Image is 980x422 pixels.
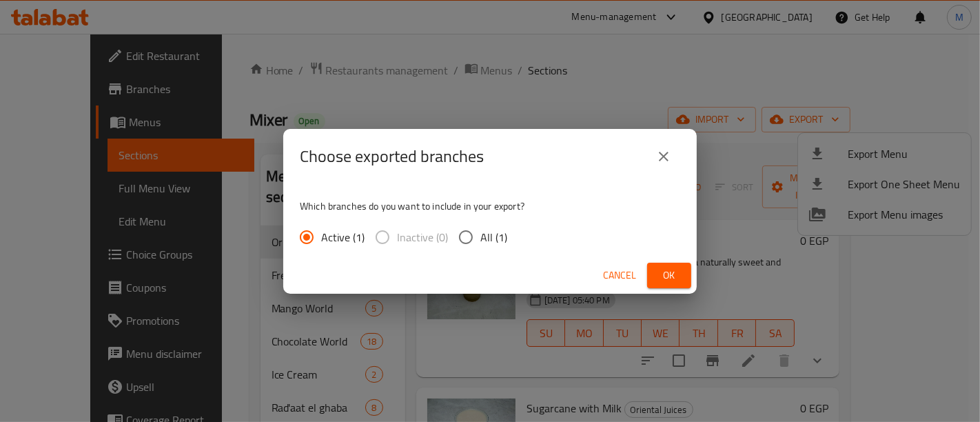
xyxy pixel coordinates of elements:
[658,267,680,284] span: Ok
[647,263,691,288] button: Ok
[603,267,636,284] span: Cancel
[647,140,680,173] button: close
[480,229,507,245] span: All (1)
[300,145,484,168] h2: Choose exported branches
[321,229,365,245] span: Active (1)
[300,199,680,213] p: Which branches do you want to include in your export?
[598,263,642,288] button: Cancel
[397,229,448,245] span: Inactive (0)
